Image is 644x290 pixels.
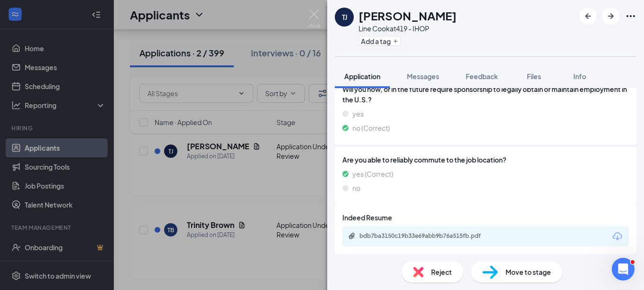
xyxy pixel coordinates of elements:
span: yes (Correct) [352,169,393,179]
span: Files [527,72,541,81]
span: Feedback [466,72,498,81]
span: Info [573,72,586,81]
svg: Ellipses [625,10,636,22]
button: ArrowLeftNew [580,8,597,25]
span: no [352,183,360,193]
svg: Paperclip [348,232,356,240]
h1: [PERSON_NAME] [359,8,457,24]
span: Indeed Resume [342,212,392,223]
div: bdb7ba3150c19b33e69abb9b76a515fb.pdf [359,232,492,240]
div: Line Cook at 419 - IHOP [359,24,457,33]
span: Reject [431,267,452,277]
button: PlusAdd a tag [359,36,401,46]
span: no (Correct) [352,123,390,133]
svg: ArrowRight [605,10,616,22]
span: Messages [407,72,439,81]
span: Are you able to reliably commute to the job location? [342,154,629,165]
div: TJ [342,12,347,22]
svg: Plus [393,38,398,44]
svg: ArrowLeftNew [582,10,594,22]
button: ArrowRight [602,8,619,25]
svg: Download [612,231,623,242]
span: yes [352,109,364,119]
span: Application [344,72,380,81]
span: Move to stage [506,267,551,277]
a: Paperclipbdb7ba3150c19b33e69abb9b76a515fb.pdf [348,232,502,241]
iframe: Intercom live chat [612,258,635,281]
span: Will you now, or in the future require sponsorship to legally obtain or maintain employment in th... [342,84,629,105]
